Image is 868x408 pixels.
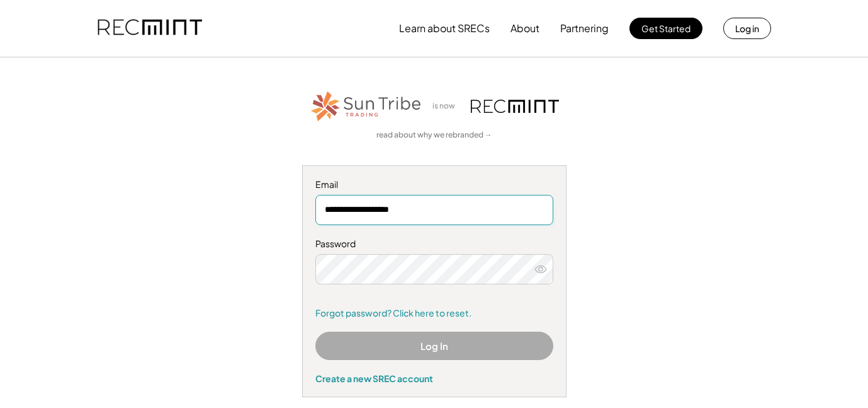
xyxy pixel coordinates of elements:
[98,7,202,50] img: recmint-logotype%403x.png
[315,307,553,320] a: Forgot password? Click here to reset.
[510,16,539,41] button: About
[471,100,559,113] img: recmint-logotype%403x.png
[315,178,553,191] div: Email
[315,238,553,250] div: Password
[629,18,702,39] button: Get Started
[315,332,553,360] button: Log In
[560,16,609,41] button: Partnering
[723,18,771,39] button: Log in
[310,89,423,124] img: STT_Horizontal_Logo%2B-%2BColor.png
[399,16,490,41] button: Learn about SRECs
[429,101,465,112] div: is now
[315,373,553,384] div: Create a new SREC account
[376,130,492,141] a: read about why we rebranded →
